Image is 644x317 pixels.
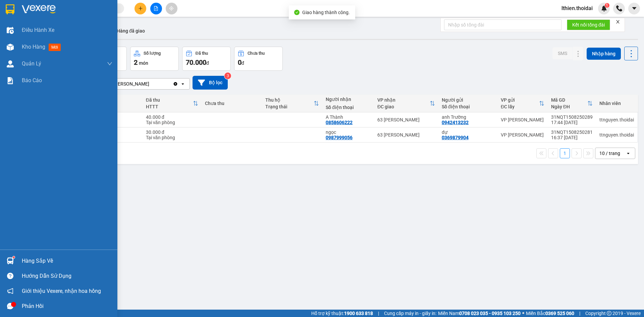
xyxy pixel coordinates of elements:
[560,148,570,158] button: 1
[180,81,185,87] svg: open
[22,59,41,68] span: Quản Lý
[599,101,634,106] div: Nhân viên
[599,117,634,122] div: ttnguyen.thoidai
[442,129,494,135] div: dự
[134,58,138,66] span: 2
[193,76,228,90] button: Bộ lọc
[234,47,283,71] button: Chưa thu0đ
[173,81,178,87] svg: Clear value
[501,117,544,122] div: VP [PERSON_NAME]
[13,256,15,258] sup: 1
[7,273,13,279] span: question-circle
[442,104,494,109] div: Số điện thoại
[326,129,371,135] div: ngọc
[206,60,209,66] span: đ
[265,97,314,103] div: Thu hộ
[111,23,150,39] button: Hàng đã giao
[311,310,373,317] span: Hỗ trợ kỹ thuật:
[294,10,300,15] span: check-circle
[238,58,241,66] span: 0
[438,310,521,317] span: Miền Nam
[631,5,637,11] span: caret-down
[628,3,640,14] button: caret-down
[135,3,146,14] button: plus
[205,101,259,106] div: Chưa thu
[7,303,13,309] span: message
[344,311,373,316] strong: 1900 633 818
[7,288,13,294] span: notification
[615,19,620,24] span: close
[6,4,14,14] img: logo-vxr
[22,256,112,266] div: Hàng sắp về
[7,257,14,264] img: warehouse-icon
[224,72,231,79] sup: 3
[374,95,438,112] th: Toggle SortBy
[548,95,596,112] th: Toggle SortBy
[444,19,561,30] input: Nhập số tổng đài
[605,3,609,8] sup: 1
[377,117,435,122] div: 63 [PERSON_NAME]
[551,129,593,135] div: 31NQT1508250281
[378,310,379,317] span: |
[326,120,353,125] div: 0858606222
[501,97,539,103] div: VP gửi
[139,60,148,66] span: món
[606,3,608,8] span: 1
[7,44,14,51] img: warehouse-icon
[501,132,544,138] div: VP [PERSON_NAME]
[248,51,265,56] div: Chưa thu
[607,311,611,316] span: copyright
[556,4,598,12] span: lthien.thoidai
[497,95,548,112] th: Toggle SortBy
[572,21,605,29] span: Kết nối tổng đài
[138,6,143,11] span: plus
[442,135,469,140] div: 0369879904
[22,76,42,85] span: Báo cáo
[146,120,198,125] div: Tại văn phòng
[144,51,161,56] div: Số lượng
[262,95,322,112] th: Toggle SortBy
[166,3,177,14] button: aim
[587,48,621,60] button: Nhập hàng
[154,6,158,11] span: file-add
[130,47,179,71] button: Số lượng2món
[143,95,202,112] th: Toggle SortBy
[551,97,587,103] div: Mã GD
[545,311,574,316] strong: 0369 525 060
[241,60,244,66] span: đ
[182,47,231,71] button: Đã thu70.000đ
[186,58,206,66] span: 70.000
[7,27,14,34] img: warehouse-icon
[146,114,198,120] div: 40.000 đ
[169,6,174,11] span: aim
[146,97,193,103] div: Đã thu
[146,104,193,109] div: HTTT
[22,26,54,34] span: Điều hành xe
[49,44,61,51] span: mới
[150,3,162,14] button: file-add
[22,44,45,50] span: Kho hàng
[150,81,151,87] input: Selected 63 Trần Quang Tặng.
[384,310,436,317] span: Cung cấp máy in - giấy in:
[326,114,371,120] div: A Thành
[551,104,587,109] div: Ngày ĐH
[326,97,371,102] div: Người nhận
[522,312,524,315] span: ⚪️
[107,81,149,87] div: 63 [PERSON_NAME]
[501,104,539,109] div: ĐC lấy
[459,311,521,316] strong: 0708 023 035 - 0935 103 250
[377,132,435,138] div: 63 [PERSON_NAME]
[567,19,610,30] button: Kết nối tổng đài
[326,135,353,140] div: 0987999056
[377,97,430,103] div: VP nhận
[552,47,573,59] button: SMS
[442,114,494,120] div: anh Trường
[146,129,198,135] div: 30.000 đ
[526,310,574,317] span: Miền Bắc
[442,97,494,103] div: Người gửi
[107,61,112,66] span: down
[265,104,314,109] div: Trạng thái
[22,287,101,295] span: Giới thiệu Vexere, nhận hoa hồng
[551,120,593,125] div: 17:44 [DATE]
[551,135,593,140] div: 16:37 [DATE]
